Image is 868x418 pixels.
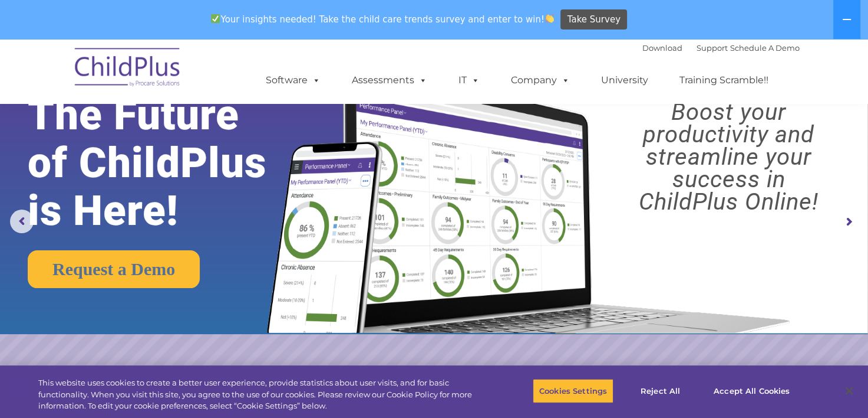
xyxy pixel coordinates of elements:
[164,78,200,87] span: Last name
[623,378,697,403] button: Reject All
[28,91,305,234] rs-layer: The Future of ChildPlus is Here!
[545,14,554,23] img: 👏
[730,43,800,53] a: Schedule A Demo
[533,378,613,403] button: Cookies Settings
[340,68,439,92] a: Assessments
[560,9,627,30] a: Take Survey
[600,101,857,213] rs-layer: Boost your productivity and streamline your success in ChildPlus Online!
[697,43,728,53] a: Support
[668,68,780,92] a: Training Scramble!!
[211,14,220,23] img: ✅
[69,40,187,99] img: ChildPlus by Procare Solutions
[589,68,660,92] a: University
[164,126,214,135] span: Phone number
[642,43,800,53] font: |
[707,378,796,403] button: Accept All Cookies
[836,378,862,404] button: Close
[206,8,559,31] span: Your insights needed! Take the child care trends survey and enter to win!
[642,43,682,53] a: Download
[567,9,621,30] span: Take Survey
[254,68,332,92] a: Software
[38,377,477,412] div: This website uses cookies to create a better user experience, provide statistics about user visit...
[499,68,582,92] a: Company
[447,68,491,92] a: IT
[28,250,200,288] a: Request a Demo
